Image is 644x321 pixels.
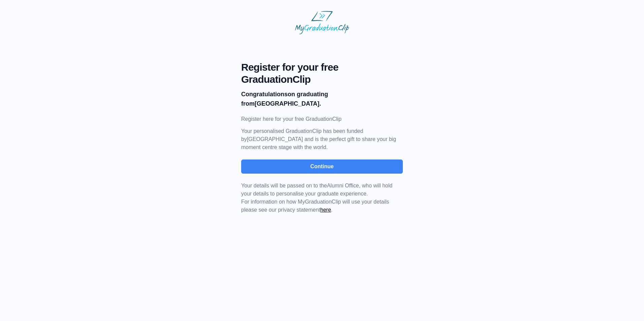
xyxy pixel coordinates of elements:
[241,183,392,197] span: Your details will be passed on to the , who will hold your details to personalise your graduate e...
[241,73,403,85] span: GraduationClip
[241,90,403,108] p: on graduating from [GEOGRAPHIC_DATA].
[241,159,403,174] button: Continue
[241,91,288,98] b: Congratulations
[295,11,349,34] img: MyGraduationClip
[241,115,403,123] p: Register here for your free GraduationClip
[241,183,392,213] span: For information on how MyGraduationClip will use your details please see our privacy statement .
[327,183,359,188] span: Alumni Office
[320,207,331,213] a: here
[241,61,403,73] span: Register for your free
[241,127,403,151] p: Your personalised GraduationClip has been funded by [GEOGRAPHIC_DATA] and is the perfect gift to ...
